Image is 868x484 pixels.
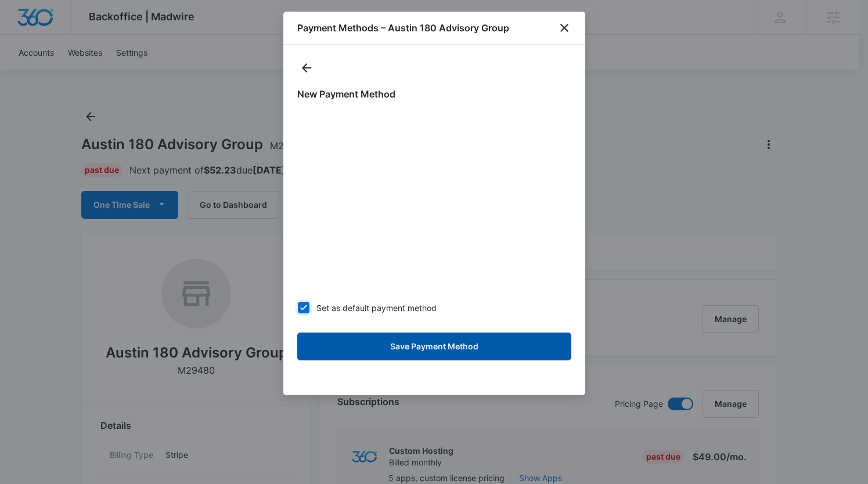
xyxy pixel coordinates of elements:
button: actions.back [297,59,316,77]
button: close [557,21,571,35]
h1: New Payment Method [297,87,571,101]
iframe: Secure payment input frame [295,110,574,297]
label: Set as default payment method [297,302,571,314]
h1: Payment Methods – Austin 180 Advisory Group [297,21,509,35]
button: Save Payment Method [297,333,571,360]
